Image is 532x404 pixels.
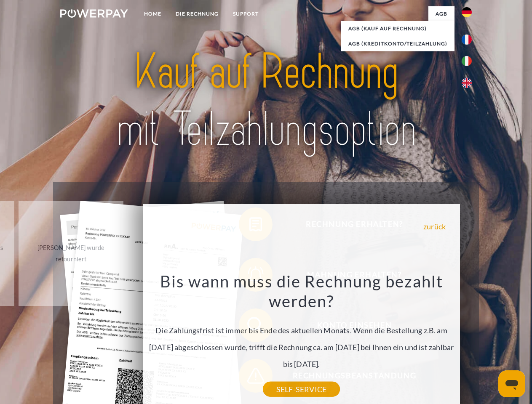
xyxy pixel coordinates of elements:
[341,36,454,51] a: AGB (Kreditkonto/Teilzahlung)
[80,40,452,161] img: title-powerpay_de.svg
[498,370,525,397] iframe: Schaltfläche zum Öffnen des Messaging-Fensters
[148,271,455,311] h3: Bis wann muss die Rechnung bezahlt werden?
[423,223,446,230] a: zurück
[137,6,168,21] a: Home
[60,9,128,18] img: logo-powerpay-white.svg
[24,242,118,265] div: [PERSON_NAME] wurde retourniert
[462,56,472,66] img: it
[462,78,472,88] img: en
[428,6,454,21] a: agb
[462,35,472,45] img: fr
[263,382,340,397] a: SELF-SERVICE
[148,271,455,389] div: Die Zahlungsfrist ist immer bis Ende des aktuellen Monats. Wenn die Bestellung z.B. am [DATE] abg...
[226,6,266,21] a: SUPPORT
[462,7,472,17] img: de
[168,6,226,21] a: DIE RECHNUNG
[341,21,454,36] a: AGB (Kauf auf Rechnung)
